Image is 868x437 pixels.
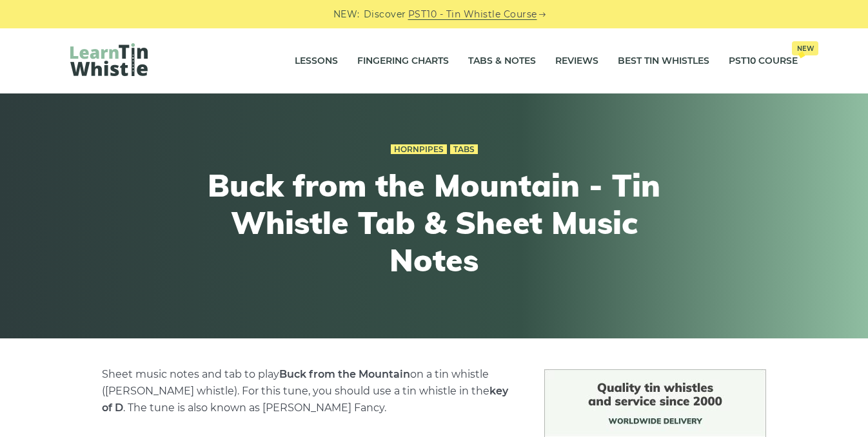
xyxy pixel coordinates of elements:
[102,366,513,416] p: Sheet music notes and tab to play on a tin whistle ([PERSON_NAME] whistle). For this tune, you sh...
[70,43,148,76] img: LearnTinWhistle.com
[357,45,449,77] a: Fingering Charts
[555,45,598,77] a: Reviews
[450,144,478,155] a: Tabs
[391,144,447,155] a: Hornpipes
[792,41,818,55] span: New
[197,167,671,278] h1: Buck from the Mountain - Tin Whistle Tab & Sheet Music Notes
[295,45,338,77] a: Lessons
[468,45,536,77] a: Tabs & Notes
[729,45,798,77] a: PST10 CourseNew
[279,368,410,380] strong: Buck from the Mountain
[618,45,709,77] a: Best Tin Whistles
